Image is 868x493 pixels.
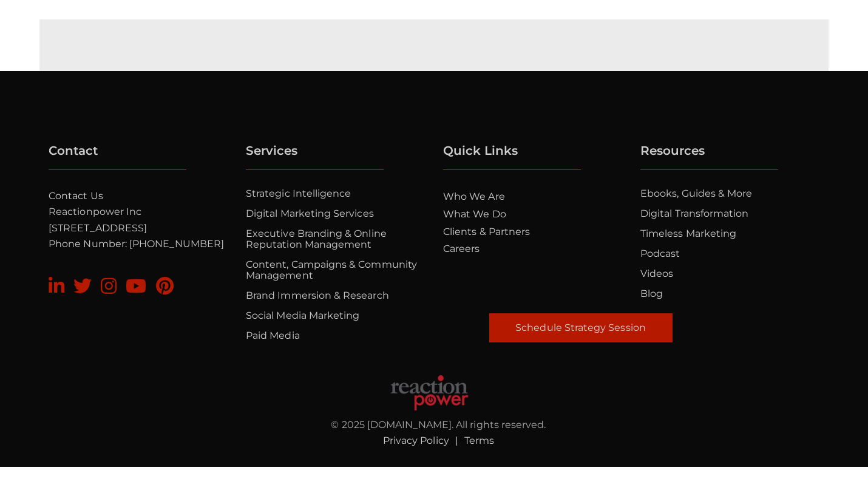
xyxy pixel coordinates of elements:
a: Clients & Partners [443,226,530,237]
a: Strategic Intelligence [246,188,351,199]
a: Executive Branding & Online Reputation Management [246,228,387,250]
a: Timeless Marketing [640,228,736,239]
a: Contact Us [49,190,103,202]
p: Reactionpower Inc [STREET_ADDRESS] Phone Number: [PHONE_NUMBER] [49,188,232,253]
h5: Quick Links [443,144,581,170]
a: Ebooks, Guides & More [640,188,752,199]
a: Blog [640,288,663,299]
p: © 2025 [DOMAIN_NAME]. All rights reserved. [251,417,627,433]
a: Terms [464,435,494,446]
li: | [449,433,464,449]
a: Content, Campaigns & Community Management [246,259,417,281]
a: Who we are [443,191,505,202]
a: Privacy Policy [383,435,449,446]
a: Paid Media [246,330,300,341]
a: What we do [443,208,506,220]
a: Careers [443,243,480,254]
a: Digital Marketing Services [246,208,374,219]
a: Podcast [640,248,680,259]
h5: Resources [640,144,778,170]
h5: Contact [49,144,186,170]
a: Videos [640,268,673,279]
a: Social Media Marketing [246,310,359,321]
a: Schedule Strategy Session [489,313,673,342]
a: Brand Immersion & Research [246,290,389,301]
img: Executive Branding | Personal Branding Agency [389,375,470,411]
a: Digital Transformation [640,208,748,219]
h5: Services [246,144,384,170]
